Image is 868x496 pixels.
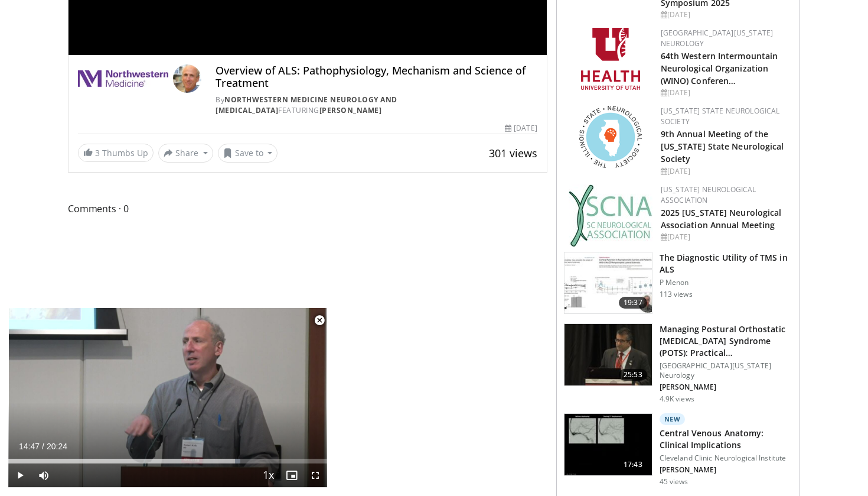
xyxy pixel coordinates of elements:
button: Close [308,308,331,333]
a: [PERSON_NAME] [319,105,382,115]
p: 4.9K views [660,394,694,404]
p: [PERSON_NAME] [660,465,792,475]
h3: Central Venous Anatomy: Clinical Implications [660,427,792,451]
p: New [660,413,686,425]
span: 19:37 [619,297,647,309]
img: 4a309927-661c-4aef-b84a-2569f4b0a616.150x105_q85_crop-smart_upscale.jpg [564,414,652,475]
a: 9th Annual Meeting of the [US_STATE] State Neurological Society [661,128,784,164]
div: By FEATURING [216,95,537,116]
div: [DATE] [661,9,790,20]
button: Fullscreen [304,463,327,487]
button: Share [158,144,213,163]
p: [GEOGRAPHIC_DATA][US_STATE] Neurology [660,361,792,380]
span: 20:24 [47,442,67,451]
a: 64th Western Intermountain Neurological Organization (WINO) Conferen… [661,50,778,86]
button: Save to [218,144,278,163]
button: Mute [32,463,56,487]
button: Playback Rate [256,463,280,487]
p: [PERSON_NAME] [660,382,792,392]
p: Cleveland Clinic Neurological Institute [660,453,792,463]
a: 17:43 New Central Venous Anatomy: Clinical Implications Cleveland Clinic Neurological Institute [... [564,413,792,487]
span: / [42,442,44,451]
a: [US_STATE] Neurological Association [661,184,756,205]
span: Comments 0 [68,201,547,216]
img: fafbc42f-5950-4c19-8bea-4b00159a0673.150x105_q85_crop-smart_upscale.jpg [564,252,652,314]
img: 71a8b48c-8850-4916-bbdd-e2f3ccf11ef9.png.150x105_q85_autocrop_double_scale_upscale_version-0.2.png [579,106,642,168]
h3: The Diagnostic Utility of TMS in ALS [660,252,792,275]
p: 113 views [660,290,693,299]
span: 301 views [489,146,537,160]
a: 3 Thumbs Up [78,144,154,162]
h4: Overview of ALS: Pathophysiology, Mechanism and Science of Treatment [216,64,537,90]
button: Enable picture-in-picture mode [280,463,304,487]
a: 25:53 Managing Postural Orthostatic [MEDICAL_DATA] Syndrome (POTS): Practical… [GEOGRAPHIC_DATA][... [564,323,792,404]
a: [US_STATE] State Neurological Society [661,106,780,127]
div: [DATE] [661,87,790,98]
img: Avatar [173,64,201,93]
img: b123db18-9392-45ae-ad1d-42c3758a27aa.jpg.150x105_q85_autocrop_double_scale_upscale_version-0.2.jpg [569,184,652,247]
span: 3 [95,147,100,158]
div: [DATE] [505,123,537,134]
div: [DATE] [661,232,790,242]
span: 14:47 [19,442,40,451]
span: 17:43 [619,459,647,471]
video-js: Video Player [8,308,327,488]
p: P Menon [660,278,792,287]
p: 45 views [660,477,688,487]
img: f6362829-b0a3-407d-a044-59546adfd345.png.150x105_q85_autocrop_double_scale_upscale_version-0.2.png [581,28,640,90]
button: Play [8,463,32,487]
a: 2025 [US_STATE] Neurological Association Annual Meeting [661,207,782,231]
div: Progress Bar [8,459,327,463]
a: 19:37 The Diagnostic Utility of TMS in ALS P Menon 113 views [564,252,792,315]
h3: Managing Postural Orthostatic [MEDICAL_DATA] Syndrome (POTS): Practical… [660,323,792,359]
a: Northwestern Medicine Neurology and [MEDICAL_DATA] [216,95,397,115]
img: Northwestern Medicine Neurology and Neurosurgery [78,64,168,93]
div: [DATE] [661,166,790,177]
img: 8450d090-50e8-4655-b10b-5f0cc1c9b405.150x105_q85_crop-smart_upscale.jpg [564,324,652,385]
span: 25:53 [619,369,647,381]
a: [GEOGRAPHIC_DATA][US_STATE] Neurology [661,28,774,48]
